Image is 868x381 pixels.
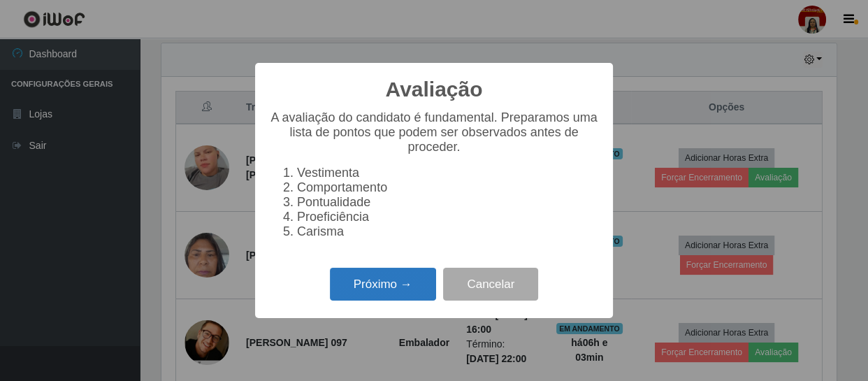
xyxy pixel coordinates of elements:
[297,224,599,239] li: Carisma
[297,195,599,210] li: Pontualidade
[269,110,599,154] p: A avaliação do candidato é fundamental. Preparamos uma lista de pontos que podem ser observados a...
[297,166,599,180] li: Vestimenta
[443,268,538,301] button: Cancelar
[297,180,599,195] li: Comportamento
[386,77,483,102] h2: Avaliação
[330,268,436,301] button: Próximo →
[297,210,599,224] li: Proeficiência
